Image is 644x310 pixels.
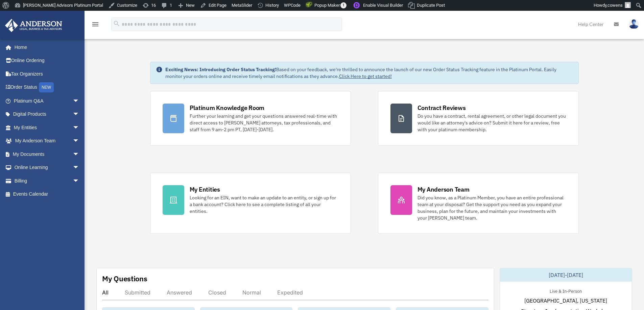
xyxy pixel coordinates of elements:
[5,174,90,188] a: Billingarrow_drop_down
[5,188,90,201] a: Events Calendar
[5,81,90,94] a: Order StatusNEW
[418,104,466,112] div: Contract Reviews
[573,11,609,37] a: Help Center
[418,194,566,221] div: Did you know, as a Platinum Member, you have an entire professional team at your disposal? Get th...
[190,104,265,112] div: Platinum Knowledge Room
[73,147,86,161] span: arrow_drop_down
[73,134,86,148] span: arrow_drop_down
[165,66,573,80] div: Based on your feedback, we're thrilled to announce the launch of our new Order Status Tracking fe...
[418,113,566,133] div: Do you have a contract, rental agreement, or other legal document you would like an attorney's ad...
[73,94,86,108] span: arrow_drop_down
[102,289,109,296] div: All
[73,174,86,188] span: arrow_drop_down
[167,289,192,296] div: Answered
[91,20,99,28] i: menu
[378,91,579,146] a: Contract Reviews Do you have a contract, rental agreement, or other legal document you would like...
[102,274,147,284] div: My Questions
[73,108,86,121] span: arrow_drop_down
[524,297,607,305] span: [GEOGRAPHIC_DATA], [US_STATE]
[190,194,338,215] div: Looking for an EIN, want to make an update to an entity, or sign up for a bank account? Click her...
[418,185,470,194] div: My Anderson Team
[208,289,226,296] div: Closed
[378,173,579,234] a: My Anderson Team Did you know, as a Platinum Member, you have an entire professional team at your...
[242,289,261,296] div: Normal
[5,121,90,134] a: My Entitiesarrow_drop_down
[5,94,90,108] a: Platinum Q&Aarrow_drop_down
[339,73,392,79] a: Click Here to get started!
[5,108,90,121] a: Digital Productsarrow_drop_down
[73,121,86,135] span: arrow_drop_down
[5,40,86,54] a: Home
[3,19,64,32] img: Anderson Advisors Platinum Portal
[340,2,347,8] span: 1
[73,161,86,175] span: arrow_drop_down
[125,289,150,296] div: Submitted
[500,268,632,282] div: [DATE]-[DATE]
[607,3,623,8] span: cowens
[150,91,351,146] a: Platinum Knowledge Room Further your learning and get your questions answered real-time with dire...
[544,287,587,294] div: Live & In-Person
[5,54,90,67] a: Online Ordering
[39,82,54,92] div: NEW
[150,173,351,234] a: My Entities Looking for an EIN, want to make an update to an entity, or sign up for a bank accoun...
[5,134,90,148] a: My Anderson Teamarrow_drop_down
[165,66,276,73] strong: Exciting News: Introducing Order Status Tracking!
[190,113,338,133] div: Further your learning and get your questions answered real-time with direct access to [PERSON_NAM...
[190,185,220,194] div: My Entities
[277,289,303,296] div: Expedited
[91,23,99,28] a: menu
[629,19,639,29] img: User Pic
[5,67,90,81] a: Tax Organizers
[5,161,90,174] a: Online Learningarrow_drop_down
[113,20,120,27] i: search
[5,147,90,161] a: My Documentsarrow_drop_down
